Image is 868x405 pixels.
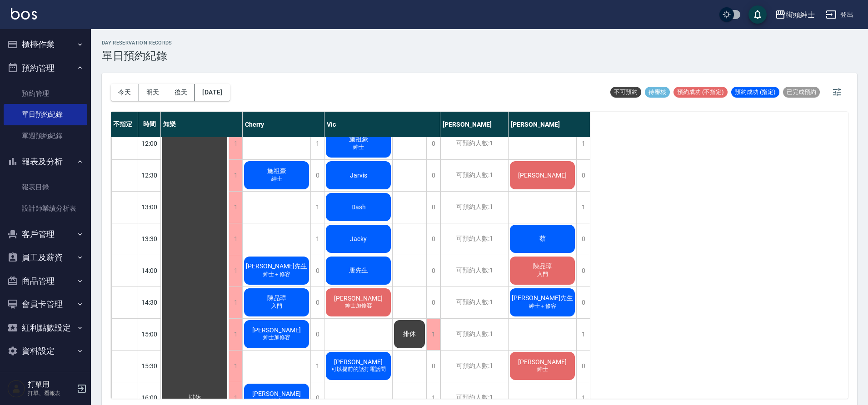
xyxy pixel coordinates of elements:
[401,330,418,338] span: 排休
[161,112,243,137] div: 知樂
[332,358,384,365] span: [PERSON_NAME]
[250,326,303,334] span: [PERSON_NAME]
[28,389,74,397] p: 打單、看報表
[138,159,161,191] div: 12:30
[310,255,324,286] div: 0
[324,112,440,137] div: Vic
[645,88,670,96] span: 待審核
[426,319,440,350] div: 1
[269,302,284,310] span: 入門
[261,334,292,341] span: 紳士加修容
[229,192,242,223] div: 1
[348,235,369,242] span: Jacky
[250,390,303,397] span: [PERSON_NAME]
[610,88,641,96] span: 不可預約
[440,112,509,137] div: [PERSON_NAME]
[343,302,374,310] span: 紳士加修容
[426,287,440,318] div: 0
[440,192,508,223] div: 可預約人數:1
[426,351,440,382] div: 0
[310,287,324,318] div: 0
[4,269,87,293] button: 商品管理
[748,5,767,24] button: save
[229,128,242,159] div: 1
[310,192,324,223] div: 1
[731,88,779,96] span: 預約成功 (指定)
[538,235,548,243] span: 蔡
[4,198,87,219] a: 設計師業績分析表
[440,287,508,318] div: 可預約人數:1
[440,128,508,159] div: 可預約人數:1
[347,135,370,143] span: 施祖豪
[426,223,440,255] div: 0
[167,84,195,101] button: 後天
[265,167,288,175] span: 施祖豪
[28,380,74,389] h5: 打單用
[426,255,440,286] div: 0
[440,255,508,286] div: 可預約人數:1
[783,88,820,96] span: 已完成預約
[440,223,508,255] div: 可預約人數:1
[195,84,229,101] button: [DATE]
[138,350,161,382] div: 15:30
[535,365,550,373] span: 紳士
[348,172,369,179] span: Jarvis
[138,318,161,350] div: 15:00
[531,262,554,271] span: 陳品璋
[4,104,87,125] a: 單日預約紀錄
[229,287,242,318] div: 1
[440,351,508,382] div: 可預約人數:1
[4,150,87,173] button: 報表及分析
[4,83,87,104] a: 預約管理
[4,339,87,363] button: 資料設定
[329,365,388,373] span: 可以提前的話打電話問
[4,177,87,198] a: 報表目錄
[139,84,167,101] button: 明天
[347,267,370,275] span: 唐先生
[229,319,242,350] div: 1
[4,246,87,269] button: 員工及薪資
[527,302,558,310] span: 紳士＋修容
[771,5,818,24] button: 街頭紳士
[332,295,384,302] span: [PERSON_NAME]
[440,160,508,191] div: 可預約人數:1
[673,88,728,96] span: 預約成功 (不指定)
[822,6,857,23] button: 登出
[4,222,87,246] button: 客戶管理
[244,262,309,271] span: [PERSON_NAME]先生
[516,172,569,179] span: [PERSON_NAME]
[4,316,87,340] button: 紅利點數設定
[229,255,242,286] div: 1
[310,351,324,382] div: 1
[310,319,324,350] div: 0
[229,160,242,191] div: 1
[576,255,590,286] div: 0
[426,128,440,159] div: 0
[7,380,25,398] img: Person
[261,271,292,278] span: 紳士＋修容
[426,192,440,223] div: 0
[440,319,508,350] div: 可預約人數:1
[576,319,590,350] div: 1
[4,33,87,56] button: 櫃檯作業
[310,160,324,191] div: 0
[11,8,37,20] img: Logo
[535,271,550,278] span: 入門
[516,358,569,365] span: [PERSON_NAME]
[509,112,590,137] div: [PERSON_NAME]
[351,143,366,151] span: 紳士
[138,223,161,255] div: 13:30
[310,128,324,159] div: 1
[243,112,324,137] div: Cherry
[310,223,324,255] div: 1
[111,84,139,101] button: 今天
[138,191,161,223] div: 13:00
[138,112,161,137] div: 時間
[510,294,575,302] span: [PERSON_NAME]先生
[349,203,368,211] span: Dash
[4,125,87,146] a: 單週預約紀錄
[426,160,440,191] div: 0
[576,128,590,159] div: 1
[138,286,161,318] div: 14:30
[102,40,172,46] h2: day Reservation records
